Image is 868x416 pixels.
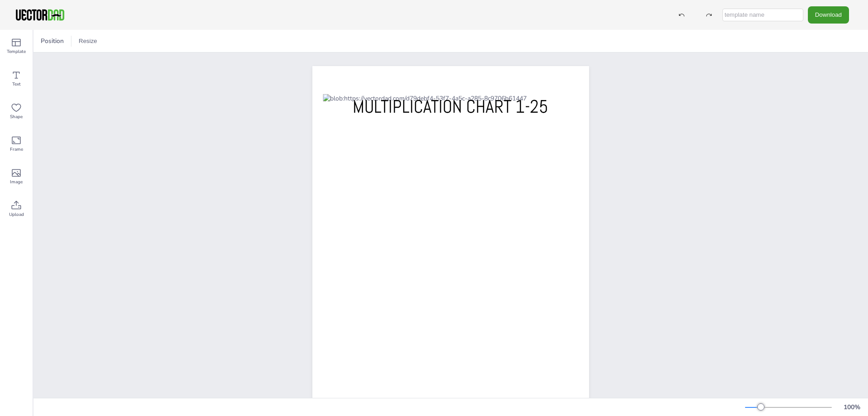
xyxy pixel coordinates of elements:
[10,146,23,153] span: Frame
[12,81,21,88] span: Text
[841,403,863,411] div: 100 %
[75,34,101,48] button: Resize
[722,9,803,21] input: template name
[808,6,849,23] button: Download
[9,211,24,218] span: Upload
[14,8,66,22] img: VectorDad-1.png
[10,178,23,186] span: Image
[7,48,26,55] span: Template
[353,95,548,118] span: MULTIPLICATION CHART 1-25
[39,37,66,45] span: Position
[10,113,23,120] span: Shape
